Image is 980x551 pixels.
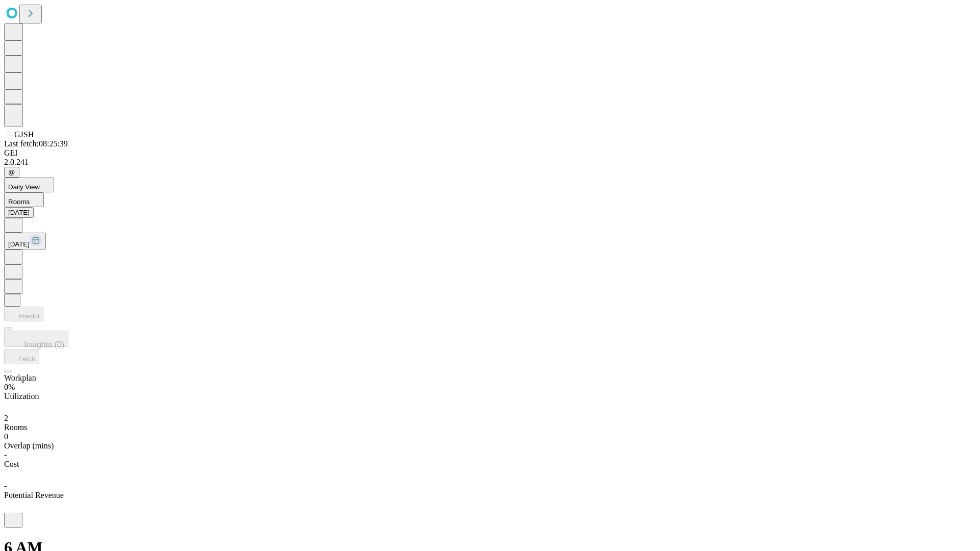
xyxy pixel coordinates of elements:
button: [DATE] [4,233,46,249]
span: Daily View [8,183,40,191]
span: Overlap (mins) [4,441,54,450]
span: - [4,450,7,459]
span: Cost [4,460,19,468]
span: GJSH [14,130,34,139]
span: 0% [4,383,15,391]
span: - [4,482,7,490]
div: GEI [4,148,976,158]
span: 2 [4,414,8,422]
button: [DATE] [4,207,34,218]
span: @ [8,168,15,176]
span: Rooms [8,198,30,206]
span: Workplan [4,373,36,382]
span: Rooms [4,423,27,432]
span: Utilization [4,392,39,400]
button: Rooms [4,192,44,207]
span: 0 [4,432,8,441]
button: Fetch [4,349,39,364]
button: @ [4,167,19,178]
span: [DATE] [8,240,30,248]
span: Potential Revenue [4,491,64,499]
span: Last fetch: 08:25:39 [4,139,68,148]
button: Daily View [4,178,54,192]
button: Insights (0) [4,331,68,347]
div: 2.0.241 [4,158,976,167]
button: Predict [4,307,43,321]
span: Insights (0) [24,340,64,349]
